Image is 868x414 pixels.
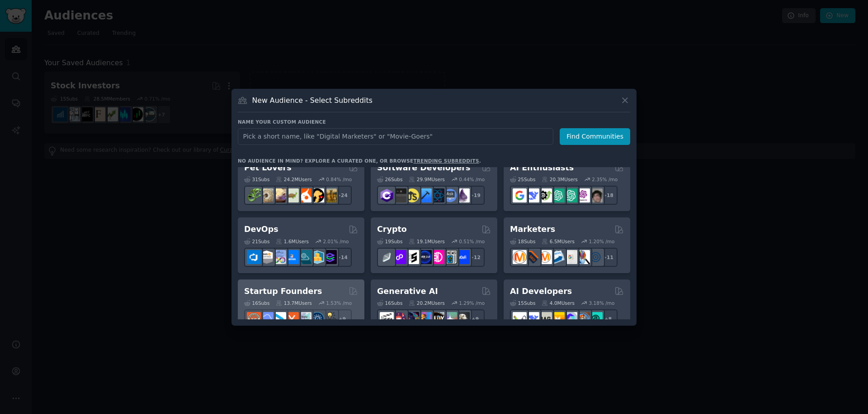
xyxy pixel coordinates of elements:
img: Entrepreneurship [310,312,324,326]
div: 2.01 % /mo [323,238,349,245]
div: 1.53 % /mo [326,300,352,306]
div: 16 Sub s [377,300,402,306]
div: 20.2M Users [409,300,444,306]
div: 1.6M Users [276,238,309,245]
div: No audience in mind? Explore a curated one, or browse . [238,158,481,164]
div: 0.51 % /mo [459,238,485,245]
img: GoogleGeminiAI [513,188,527,202]
img: CryptoNews [443,250,457,264]
img: MarketingResearch [576,250,590,264]
div: + 9 [466,309,485,328]
div: 1.20 % /mo [589,238,615,245]
img: Rag [538,312,552,326]
img: OpenSourceAI [563,312,577,326]
img: software [392,188,406,202]
div: 18 Sub s [510,238,535,245]
a: trending subreddits [413,158,479,164]
img: FluxAI [430,312,444,326]
img: chatgpt_promptDesign [551,188,565,202]
img: web3 [418,250,432,264]
img: chatgpt_prompts_ [563,188,577,202]
div: + 9 [333,309,352,328]
div: 16 Sub s [244,300,269,306]
h2: Crypto [377,224,407,235]
img: learnjavascript [405,188,419,202]
img: elixir [456,188,470,202]
img: csharp [380,188,394,202]
img: DevOpsLinks [285,250,299,264]
div: 1.29 % /mo [459,300,485,306]
h2: Generative AI [377,286,438,297]
img: azuredevops [247,250,261,264]
div: 25 Sub s [510,176,535,183]
img: llmops [576,312,590,326]
img: platformengineering [297,250,311,264]
img: Docker_DevOps [272,250,286,264]
img: googleads [563,250,577,264]
img: DeepSeek [525,312,539,326]
div: 26 Sub s [377,176,402,183]
div: + 11 [599,248,618,267]
h2: Marketers [510,224,555,235]
h2: Startup Founders [244,286,322,297]
h2: Pet Lovers [244,162,292,173]
div: 19.1M Users [409,238,444,245]
img: defi_ [456,250,470,264]
img: defiblockchain [430,250,444,264]
img: aivideo [380,312,394,326]
div: + 24 [333,186,352,205]
input: Pick a short name, like "Digital Marketers" or "Movie-Goers" [238,128,553,145]
img: PetAdvice [310,188,324,202]
h3: Name your custom audience [238,119,630,125]
img: aws_cdk [310,250,324,264]
img: 0xPolygon [392,250,406,264]
div: 20.3M Users [542,176,577,183]
img: ArtificalIntelligence [589,188,603,202]
img: cockatiel [297,188,311,202]
div: 24.2M Users [276,176,311,183]
img: Emailmarketing [551,250,565,264]
img: DreamBooth [456,312,470,326]
img: ballpython [259,188,274,202]
div: 29.9M Users [409,176,444,183]
img: content_marketing [513,250,527,264]
h2: AI Developers [510,286,572,297]
h2: DevOps [244,224,278,235]
h3: New Audience - Select Subreddits [252,96,373,105]
img: AskComputerScience [443,188,457,202]
div: 3.18 % /mo [589,300,615,306]
img: dalle2 [392,312,406,326]
img: AskMarketing [538,250,552,264]
div: 15 Sub s [510,300,535,306]
img: deepdream [405,312,419,326]
img: OnlineMarketing [589,250,603,264]
img: startup [272,312,286,326]
img: PlatformEngineers [323,250,337,264]
div: 0.44 % /mo [459,176,485,183]
div: + 19 [466,186,485,205]
div: + 18 [599,186,618,205]
img: growmybusiness [323,312,337,326]
img: MistralAI [551,312,565,326]
img: starryai [443,312,457,326]
img: dogbreed [323,188,337,202]
div: 31 Sub s [244,176,269,183]
img: ycombinator [285,312,299,326]
img: ethstaker [405,250,419,264]
h2: Software Developers [377,162,470,173]
div: 13.7M Users [276,300,311,306]
img: SaaS [259,312,274,326]
img: reactnative [430,188,444,202]
div: + 8 [599,309,618,328]
img: AWS_Certified_Experts [259,250,274,264]
img: turtle [285,188,299,202]
div: + 14 [333,248,352,267]
img: bigseo [525,250,539,264]
img: OpenAIDev [576,188,590,202]
img: AIDevelopersSociety [589,312,603,326]
h2: AI Enthusiasts [510,162,574,173]
img: indiehackers [297,312,311,326]
img: AItoolsCatalog [538,188,552,202]
img: ethfinance [380,250,394,264]
div: 0.84 % /mo [326,176,352,183]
